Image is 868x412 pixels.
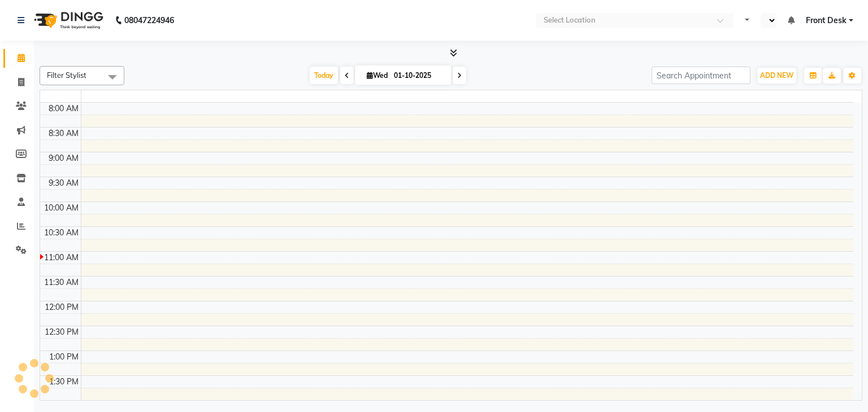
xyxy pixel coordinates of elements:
[46,177,81,189] div: 9:30 AM
[46,128,81,139] div: 8:30 AM
[42,301,81,313] div: 12:00 PM
[42,252,81,264] div: 11:00 AM
[310,67,338,84] span: Today
[42,277,81,288] div: 11:30 AM
[47,71,86,80] span: Filter Stylist
[47,376,81,388] div: 1:30 PM
[124,5,174,36] b: 08047224946
[544,15,596,26] div: Select Location
[42,326,81,338] div: 12:30 PM
[46,152,81,164] div: 9:00 AM
[652,67,750,84] input: Search Appointment
[42,202,81,214] div: 10:00 AM
[390,67,447,84] input: 2025-10-01
[46,103,81,115] div: 8:00 AM
[806,15,847,27] span: Front Desk
[29,5,106,36] img: logo
[757,68,796,84] button: ADD NEW
[42,227,81,239] div: 10:30 AM
[364,71,390,80] span: Wed
[47,351,81,363] div: 1:00 PM
[760,71,793,80] span: ADD NEW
